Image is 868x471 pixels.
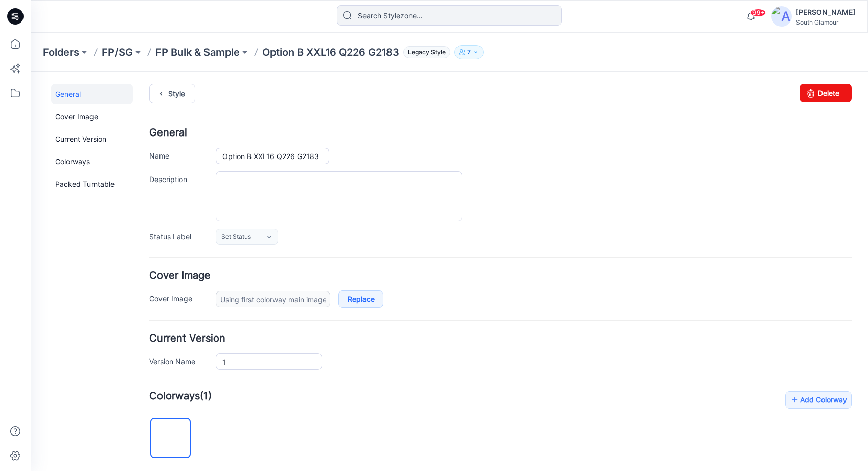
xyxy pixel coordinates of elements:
[119,199,821,209] h4: Cover Image
[191,160,220,170] span: Set Status
[262,45,399,59] p: Option B XXL16 Q226 G2183
[796,18,855,26] div: South Glamour
[119,284,175,295] label: Version Name
[155,45,240,59] a: FP Bulk & Sample
[750,9,766,17] span: 99+
[136,363,144,371] img: eyJhbGciOiJIUzI1NiIsImtpZCI6IjAiLCJzbHQiOiJzZXMiLCJ0eXAiOiJKV1QifQ.eyJkYXRhIjp7InR5cGUiOiJzdG9yYW...
[755,320,821,337] a: Add Colorway
[119,78,175,89] label: Name
[185,157,247,173] a: Set Status
[771,6,792,27] img: avatar
[119,102,175,113] label: Description
[796,6,855,18] div: [PERSON_NAME]
[403,46,450,58] span: Legacy Style
[43,45,79,59] a: Folders
[119,159,175,170] label: Status Label
[119,262,821,272] h4: Current Version
[119,221,175,232] label: Cover Image
[308,219,353,236] a: Replace
[169,318,181,330] span: (1)
[119,318,169,330] strong: Colorways
[399,45,450,59] button: Legacy Style
[102,45,133,59] a: FP/SG
[31,72,868,471] iframe: edit-style
[467,47,471,58] p: 7
[454,45,484,59] button: 7
[337,5,562,26] input: Search Stylezone…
